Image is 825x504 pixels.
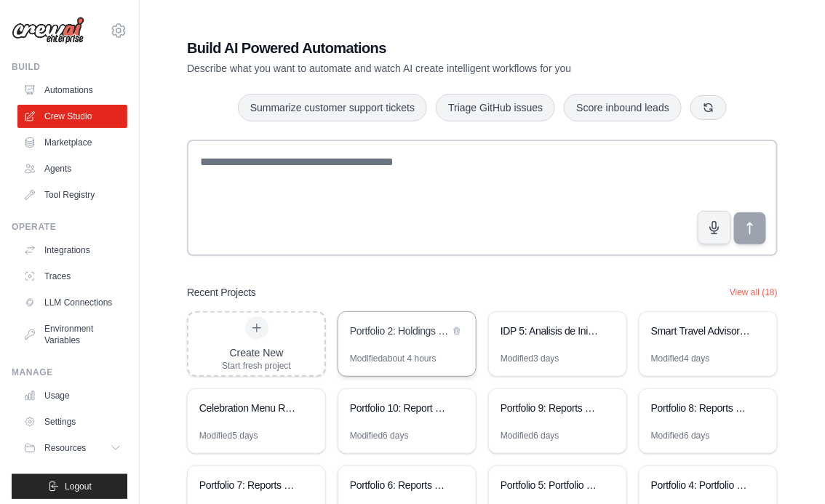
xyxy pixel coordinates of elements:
div: Modified 6 days [651,430,710,441]
div: Portfolio 8: Reports 3 - Portfolio Investment Optimization Reports Generator [651,401,751,415]
div: Start fresh project [222,360,291,372]
div: Celebration Menu Recommendation Platform [199,401,299,415]
h1: Build AI Powered Automations [187,38,676,58]
button: Click to speak your automation idea [698,211,731,244]
div: Portfolio 4: Portfolio and competitors table consolidator [651,478,751,492]
iframe: Chat Widget [752,434,825,504]
div: Modified 3 days [501,353,559,364]
div: Manage [12,367,127,378]
img: Logo [12,17,84,44]
div: Build [12,61,127,73]
div: Modified 6 days [501,430,559,441]
div: Smart Travel Advisory Assistant [651,324,751,338]
a: Settings [17,410,127,433]
a: Automations [17,79,127,102]
span: Logout [65,481,92,492]
a: Usage [17,384,127,407]
a: Traces [17,265,127,288]
button: Resources [17,436,127,460]
div: Portfolio 6: Reports 1 - Portfolio Optimization - Automation 1: Initiative Lists [350,478,450,492]
button: Score inbound leads [564,94,682,121]
button: Triage GitHub issues [436,94,555,121]
div: IDP 5: Analisis de Iniciativas - Casos de Exito y Evaluacion EVA [501,324,600,338]
div: Modified about 4 hours [350,353,437,364]
div: Portfolio 9: Reports 4 - Portfolio Investment Roadmap Generator [501,401,600,415]
a: Environment Variables [17,317,127,352]
div: Portfolio 7: Reports 2 - Initiatives KPIs [199,478,299,492]
div: Portfolio 5: Portfolio Management Strategy Automation [501,478,600,492]
span: Resources [44,442,86,454]
div: Portfolio 10: Report 5 - TSR and EVA overall impact [350,401,450,415]
div: Widget de chat [752,434,825,504]
button: Summarize customer support tickets [238,94,427,121]
a: LLM Connections [17,291,127,314]
div: Portfolio 2: Holdings Batch Analyzer [350,324,450,338]
p: Describe what you want to automate and watch AI create intelligent workflows for you [187,61,676,76]
a: Tool Registry [17,183,127,207]
button: Logout [12,474,127,499]
div: Create New [222,345,291,360]
a: Marketplace [17,131,127,154]
div: Modified 4 days [651,353,710,364]
div: Modified 6 days [350,430,409,441]
button: Get new suggestions [690,95,727,120]
button: View all (18) [730,287,778,298]
button: Delete project [450,324,464,338]
div: Modified 5 days [199,430,258,441]
a: Agents [17,157,127,180]
div: Operate [12,221,127,233]
h3: Recent Projects [187,285,256,300]
a: Crew Studio [17,105,127,128]
a: Integrations [17,239,127,262]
